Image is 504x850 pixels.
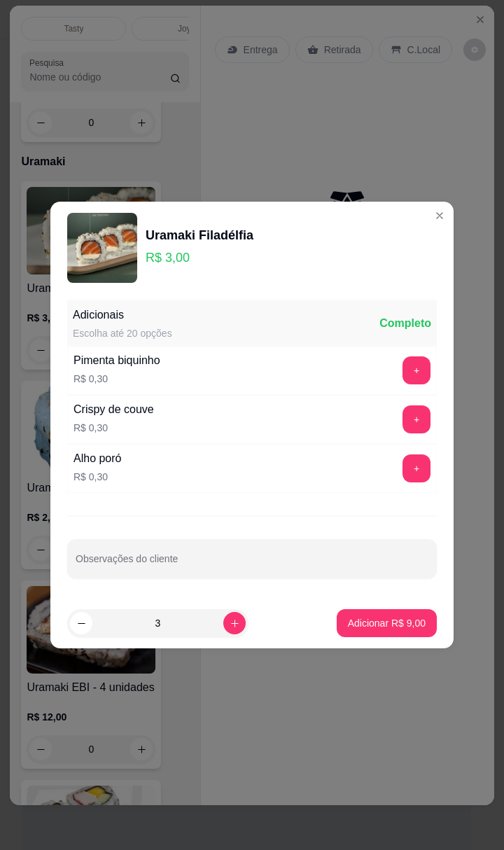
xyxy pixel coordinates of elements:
p: R$ 3,00 [146,248,253,267]
p: R$ 0,30 [73,470,122,484]
img: product-image [67,213,137,283]
div: Adicionais [73,307,172,323]
input: Observações do cliente [76,557,428,571]
div: Completo [379,315,431,332]
button: Close [428,204,451,227]
button: add [402,356,430,384]
button: Adicionar R$ 9,00 [337,609,437,637]
div: Crispy de couve [73,401,154,418]
div: Pimenta biquinho [73,352,160,369]
div: Escolha até 20 opções [73,326,172,340]
button: decrease-product-quantity [70,612,92,634]
div: Alho poró [73,450,122,467]
p: Adicionar R$ 9,00 [348,616,426,630]
div: Uramaki Filadélfia [146,225,253,245]
p: R$ 0,30 [73,372,160,386]
button: increase-product-quantity [223,612,246,634]
button: add [402,454,430,482]
p: R$ 0,30 [73,421,154,435]
button: add [402,405,430,433]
